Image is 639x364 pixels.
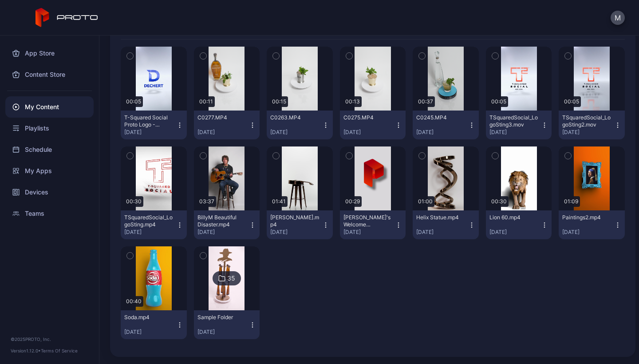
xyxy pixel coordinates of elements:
[5,160,94,182] a: My Apps
[227,274,235,282] div: 35
[489,214,538,221] div: Lion 60.mp4
[5,139,94,160] a: Schedule
[489,229,541,236] div: [DATE]
[121,111,187,139] button: T-Squared Social Proto Logo - Dechert(2).mp4[DATE]
[489,114,538,128] div: TSquaredSocial_LogoSting3.mov
[197,114,246,121] div: C0277.MP4
[124,129,176,136] div: [DATE]
[197,229,249,236] div: [DATE]
[559,210,625,239] button: Paintings2.mp4[DATE]
[124,114,173,128] div: T-Squared Social Proto Logo - Dechert(2).mp4
[194,210,260,239] button: BillyM Beautiful Disaster.mp4[DATE]
[416,129,468,136] div: [DATE]
[340,111,406,139] button: C0275.MP4[DATE]
[194,111,260,139] button: C0277.MP4[DATE]
[340,210,406,239] button: [PERSON_NAME]'s Welcome Video.mp4[DATE]
[416,229,468,236] div: [DATE]
[121,310,187,339] button: Soda.mp4[DATE]
[413,111,479,139] button: C0245.MP4[DATE]
[5,182,94,203] a: Devices
[270,114,319,121] div: C0263.MP4
[124,328,176,336] div: [DATE]
[11,336,88,343] div: © 2025 PROTO, Inc.
[5,118,94,139] a: Playlists
[416,214,465,221] div: Helix Statue.mp4
[124,214,173,228] div: TSquaredSocial_LogoSting.mp4
[270,129,322,136] div: [DATE]
[611,11,625,25] button: M
[270,229,322,236] div: [DATE]
[562,114,611,128] div: TSquaredSocial_LogoSting2.mov
[343,214,392,228] div: David's Welcome Video.mp4
[270,214,319,228] div: BillyM Silhouette.mp4
[197,129,249,136] div: [DATE]
[343,229,395,236] div: [DATE]
[267,210,333,239] button: [PERSON_NAME].mp4[DATE]
[41,348,78,353] a: Terms Of Service
[124,314,173,321] div: Soda.mp4
[416,114,465,121] div: C0245.MP4
[11,348,41,353] span: Version 1.12.0 •
[5,43,94,64] a: App Store
[5,203,94,224] a: Teams
[562,214,611,221] div: Paintings2.mp4
[413,210,479,239] button: Helix Statue.mp4[DATE]
[559,111,625,139] button: TSquaredSocial_LogoSting2.mov[DATE]
[562,229,614,236] div: [DATE]
[489,129,541,136] div: [DATE]
[562,129,614,136] div: [DATE]
[267,111,333,139] button: C0263.MP4[DATE]
[343,129,395,136] div: [DATE]
[486,111,552,139] button: TSquaredSocial_LogoSting3.mov[DATE]
[5,64,94,85] a: Content Store
[486,210,552,239] button: Lion 60.mp4[DATE]
[194,310,260,339] button: Sample Folder[DATE]
[197,214,246,228] div: BillyM Beautiful Disaster.mp4
[197,328,249,336] div: [DATE]
[343,114,392,121] div: C0275.MP4
[121,210,187,239] button: TSquaredSocial_LogoSting.mp4[DATE]
[197,314,246,321] div: Sample Folder
[5,96,94,118] a: My Content
[124,229,176,236] div: [DATE]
